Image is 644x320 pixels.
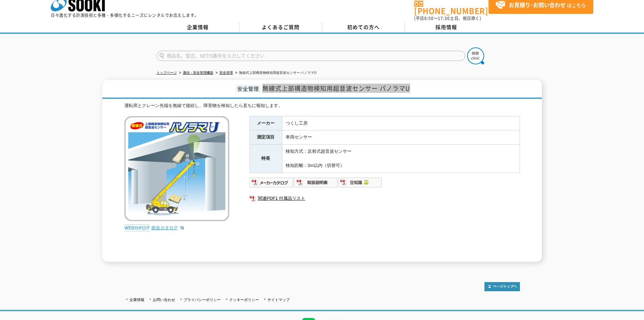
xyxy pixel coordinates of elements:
a: 通信・安全管理機器 [183,71,213,74]
th: 測定項目 [249,130,282,145]
span: (平日 ～ 土日、祝日除く) [414,15,481,21]
img: 豆知識 [338,177,382,188]
a: 企業情報 [157,22,239,33]
a: トップページ [157,71,177,74]
span: 安全管理 [236,85,261,92]
span: 17:30 [438,15,450,21]
th: 特長 [249,145,282,173]
td: つくし工房 [282,116,520,130]
a: 豆知識 [338,182,382,187]
a: 採用情報 [405,22,488,33]
a: 安全管理 [219,71,233,74]
a: よくあるご質問 [239,22,322,33]
a: プライバシーポリシー [184,298,221,302]
div: 運転席とクレーン先端を無線で接続し、障害物を検知したら直ちに報知します。 [124,102,520,109]
img: 取扱説明書 [294,177,338,188]
a: 取扱説明書 [294,182,338,187]
img: btn_search.png [467,47,484,64]
a: [PHONE_NUMBER] [414,1,488,15]
li: 無線式上部構造物検知用超音波センサー パノラマU [234,69,317,77]
a: 関連PDF1 付属品リスト [249,194,520,203]
a: メーカーカタログ [249,182,294,187]
th: メーカー [249,116,282,130]
img: webカタログ [124,225,150,231]
span: 無線式上部構造物検知用超音波センサー パノラマU [262,84,410,93]
a: 総合カタログ [151,225,185,230]
a: サイトマップ [267,298,290,302]
span: 8:50 [424,15,434,21]
a: クッキーポリシー [229,298,259,302]
td: 検知方式：反射式超音波センサー 検知距離：3m以内（切替可） [282,145,520,173]
strong: お見積り･お問い合わせ [509,1,566,9]
input: 商品名、型式、NETIS番号を入力してください [157,51,465,61]
a: お問い合わせ [153,298,175,302]
a: 企業情報 [129,298,144,302]
img: 無線式上部構造物検知用超音波センサー パノラマU [124,116,229,221]
td: 車両センサー [282,130,520,145]
a: 初めての方へ [322,22,405,33]
img: トップページへ [484,282,520,291]
p: 日々進化する計測技術と多種・多様化するニーズにレンタルでお応えします。 [51,13,199,17]
img: メーカーカタログ [249,177,294,188]
span: 初めての方へ [347,23,380,31]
